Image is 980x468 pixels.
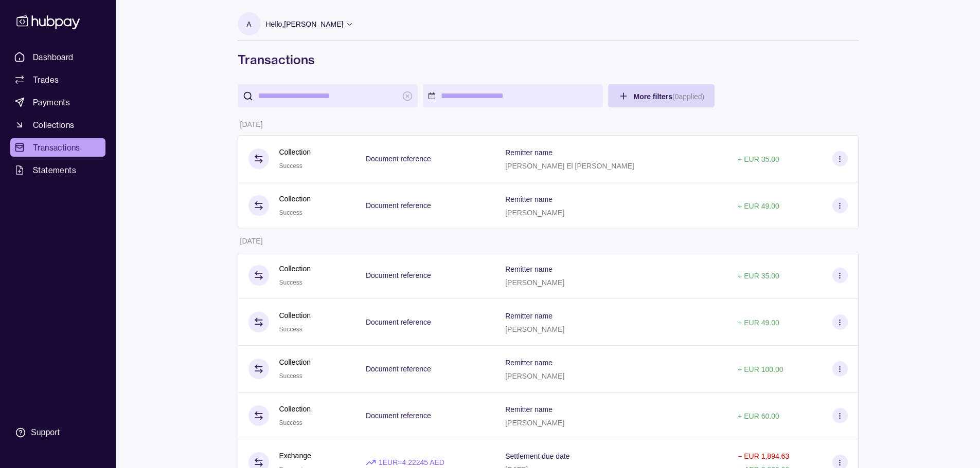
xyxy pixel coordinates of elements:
[279,279,302,286] span: Success
[505,148,553,157] p: Remitter name
[505,405,553,414] p: Remitter name
[33,164,76,176] span: Statements
[279,209,302,216] span: Success
[366,411,431,420] p: Document reference
[33,51,74,63] span: Dashboard
[738,202,779,210] p: + EUR 49.00
[505,359,553,367] p: Remitter name
[366,201,431,210] p: Document reference
[279,146,311,158] p: Collection
[505,209,564,217] p: [PERSON_NAME]
[10,138,105,157] a: Transactions
[366,318,431,326] p: Document reference
[366,365,431,373] p: Document reference
[240,237,263,245] p: [DATE]
[10,422,105,443] a: Support
[505,452,569,460] p: Settlement due date
[672,92,704,101] p: ( 0 applied)
[266,18,344,30] p: Hello, [PERSON_NAME]
[738,272,779,280] p: + EUR 35.00
[738,452,789,460] p: − EUR 1,894.63
[10,161,105,179] a: Statements
[505,325,564,333] p: [PERSON_NAME]
[505,278,564,287] p: [PERSON_NAME]
[33,119,74,131] span: Collections
[505,372,564,380] p: [PERSON_NAME]
[279,357,311,368] p: Collection
[279,310,311,321] p: Collection
[279,193,311,204] p: Collection
[505,419,564,427] p: [PERSON_NAME]
[279,162,302,170] span: Success
[505,162,634,170] p: [PERSON_NAME] El [PERSON_NAME]
[505,195,553,203] p: Remitter name
[379,457,444,468] p: 1 EUR = 4.22245 AED
[279,403,311,415] p: Collection
[246,18,251,30] p: A
[738,319,779,327] p: + EUR 49.00
[738,412,779,420] p: + EUR 60.00
[33,96,70,108] span: Payments
[279,372,302,380] span: Success
[738,365,783,373] p: + EUR 100.00
[258,84,397,107] input: search
[366,155,431,163] p: Document reference
[10,48,105,66] a: Dashboard
[10,116,105,134] a: Collections
[608,84,715,107] button: More filters(0applied)
[33,73,59,86] span: Trades
[366,271,431,279] p: Document reference
[279,450,311,461] p: Exchange
[10,93,105,111] a: Payments
[505,312,553,320] p: Remitter name
[10,70,105,89] a: Trades
[738,155,779,163] p: + EUR 35.00
[505,265,553,273] p: Remitter name
[279,263,311,274] p: Collection
[33,141,80,154] span: Transactions
[634,92,705,101] span: More filters
[31,427,60,438] div: Support
[238,51,859,68] h1: Transactions
[279,419,302,426] span: Success
[279,326,302,333] span: Success
[240,120,263,128] p: [DATE]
